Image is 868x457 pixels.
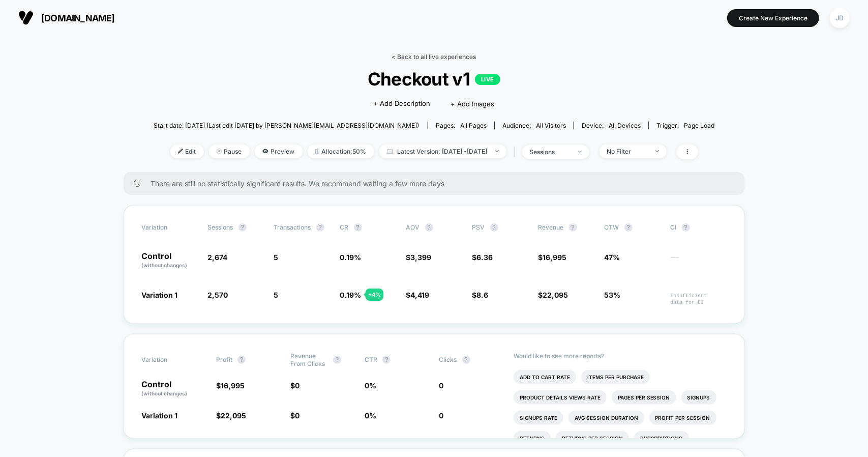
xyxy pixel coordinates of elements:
[514,352,727,360] p: Would like to see more reports?
[649,411,716,425] li: Profit Per Session
[365,411,376,420] span: 0 %
[634,431,689,445] li: Subscriptions
[569,223,577,232] button: ?
[514,370,576,384] li: Add To Cart Rate
[439,381,444,390] span: 0
[316,223,324,232] button: ?
[556,431,629,445] li: Returns Per Session
[217,149,222,154] img: end
[607,148,648,155] div: No Filter
[208,253,228,262] span: 2,674
[290,411,300,420] span: $
[605,253,620,262] span: 47%
[490,223,498,232] button: ?
[538,253,567,262] span: $
[411,291,430,299] span: 4,419
[406,253,432,262] span: $
[142,380,206,397] p: Control
[514,390,607,405] li: Product Details Views Rate
[308,145,374,158] span: Allocation: 50%
[502,122,566,129] div: Audience:
[436,122,487,129] div: Pages:
[182,68,686,90] span: Checkout v1
[151,179,725,188] span: There are still no statistically significant results. We recommend waiting a few more days
[274,291,279,299] span: 5
[514,411,563,425] li: Signups Rate
[208,223,233,231] span: Sessions
[656,122,714,129] div: Trigger:
[41,13,115,23] span: [DOMAIN_NAME]
[472,291,489,299] span: $
[477,291,489,299] span: 8.6
[830,8,850,28] div: JB
[315,149,319,154] img: rebalance
[495,150,499,152] img: end
[142,262,188,268] span: (without changes)
[142,223,198,232] span: Variation
[612,390,676,405] li: Pages Per Session
[477,253,493,262] span: 6.36
[543,291,568,299] span: 22,095
[472,253,493,262] span: $
[216,356,232,363] span: Profit
[655,150,659,152] img: end
[609,122,641,129] span: all devices
[170,145,204,158] span: Edit
[538,223,564,231] span: Revenue
[209,145,250,158] span: Pause
[237,356,246,364] button: ?
[379,145,506,158] span: Latest Version: [DATE] - [DATE]
[462,356,470,364] button: ?
[208,291,228,299] span: 2,570
[216,411,246,420] span: $
[142,390,188,396] span: (without changes)
[18,10,34,25] img: Visually logo
[536,122,566,129] span: All Visitors
[290,352,328,367] span: Revenue From Clicks
[538,291,568,299] span: $
[392,53,476,61] a: < Back to all live experiences
[406,223,420,231] span: AOV
[439,411,444,420] span: 0
[221,411,246,420] span: 22,095
[238,223,247,232] button: ?
[374,99,431,109] span: + Add Description
[684,122,714,129] span: Page Load
[439,356,457,363] span: Clicks
[406,291,430,299] span: $
[671,223,727,232] span: CI
[340,223,349,231] span: CR
[512,145,522,159] span: |
[382,356,391,364] button: ?
[295,381,300,390] span: 0
[221,381,245,390] span: 16,995
[475,74,500,85] p: LIVE
[460,122,487,129] span: all pages
[578,151,582,153] img: end
[605,291,621,299] span: 53%
[274,223,311,231] span: Transactions
[681,390,716,405] li: Signups
[274,253,279,262] span: 5
[727,9,819,27] button: Create New Experience
[216,381,245,390] span: $
[387,149,393,154] img: calendar
[142,291,178,299] span: Variation 1
[827,8,853,28] button: JB
[295,411,300,420] span: 0
[366,289,383,301] div: + 4 %
[290,381,300,390] span: $
[574,122,648,129] span: Device:
[425,223,433,232] button: ?
[340,291,362,299] span: 0.19 %
[568,411,644,425] li: Avg Session Duration
[354,223,362,232] button: ?
[530,148,571,156] div: sessions
[333,356,341,364] button: ?
[581,370,650,384] li: Items Per Purchase
[411,253,432,262] span: 3,399
[255,145,303,158] span: Preview
[142,411,178,420] span: Variation 1
[365,381,376,390] span: 0 %
[178,149,183,154] img: edit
